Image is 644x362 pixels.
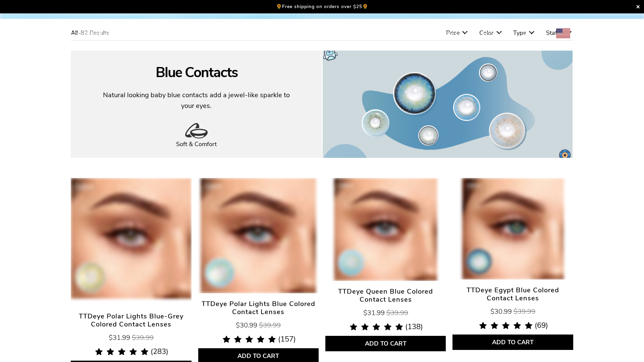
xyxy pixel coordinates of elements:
[325,336,446,351] button: Add to Cart
[71,312,191,328] span: TTDeye Polar Lights Blue-Grey Colored Contact Lenses
[156,61,237,83] h1: Blue Contacts
[386,308,408,317] span: $39.99
[556,28,570,38] img: USD.png
[259,321,281,330] span: $39.99
[71,312,191,361] a: TTDeye Polar Lights Blue-Grey Colored Contact Lenses $31.99 $39.99 4.9 rating (283 votes)
[365,340,407,348] span: Add to Cart
[70,28,112,41] a: Collections
[101,140,292,148] div: Soft & Comfort
[132,333,154,342] span: $39.99
[325,288,446,336] a: TTDeye Queen Blue Colored Contact Lenses $31.99 $39.99 4.9 rating (138 votes)
[198,300,319,348] a: TTDeye Polar Lights Blue Colored Contact Lenses $30.99 $39.99 4.9 rating (157 votes)
[236,321,257,330] span: $30.99
[198,335,319,348] div: 4.9 rating (157 votes)
[325,322,446,336] div: 4.9 rating (138 votes)
[592,28,611,41] a: 0
[71,347,191,361] div: 4.9 rating (283 votes)
[325,288,446,304] span: TTDeye Queen Blue Colored Contact Lenses
[169,28,182,41] a: New
[452,335,573,350] button: Add to Cart
[278,336,296,343] span: (157)
[535,322,548,329] span: (69)
[151,348,168,355] span: (283)
[452,321,573,335] div: 4.9 rating (69 votes)
[185,123,208,139] img: contacts_icon_3084228f-f237-4606-86b1-c36232cdfb6f.png
[33,28,56,41] a: Series
[405,323,423,330] span: (138)
[452,286,573,335] a: TTDeye Egypt Blue Colored Contact Lenses $30.99 $39.99 4.9 rating (69 votes)
[523,28,541,41] a: Help
[237,353,279,360] span: Add to Cart
[109,333,130,342] span: $31.99
[127,28,154,41] a: Beauty
[600,27,606,40] span: 0
[481,28,508,41] a: Account
[452,286,573,302] span: TTDeye Egypt Blue Colored Contact Lenses
[198,300,319,316] span: TTDeye Polar Lights Blue Colored Contact Lenses
[492,339,534,346] span: Add to Cart
[490,307,512,316] span: $30.99
[276,3,368,10] p: 🌻Free shipping on orders over $25🌻
[101,90,292,111] p: Natural looking baby blue contacts add a jewel-like sparkle to your eyes.
[514,307,535,316] span: $39.99
[363,308,385,317] span: $31.99
[445,28,467,41] a: Search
